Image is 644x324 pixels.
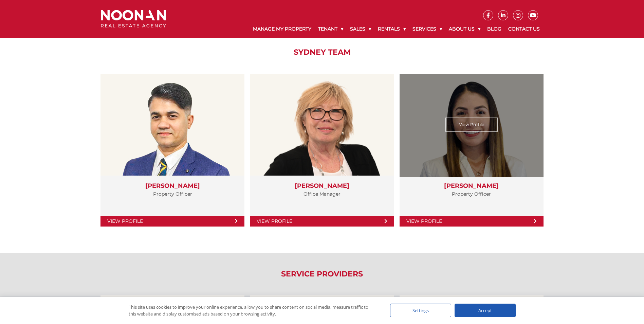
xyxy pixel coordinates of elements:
p: Office Manager [257,190,387,198]
a: Manage My Property [250,20,315,38]
img: Noonan Real Estate Agency [101,10,166,28]
a: Tenant [315,20,347,38]
div: This site uses cookies to improve your online experience, allow you to share content on social me... [129,304,376,317]
a: Services [409,20,445,38]
h2: Sydney Team [96,48,548,57]
a: Blog [484,20,505,38]
a: View Profile [100,216,244,227]
h3: [PERSON_NAME] [257,182,387,190]
a: View Profile [445,118,498,131]
div: Settings [390,304,451,317]
a: View Profile [400,216,544,227]
p: Property Officer [406,190,537,198]
a: Contact Us [505,20,543,38]
a: Rentals [374,20,409,38]
h2: Service Providers [96,270,548,278]
a: Sales [347,20,374,38]
h3: [PERSON_NAME] [107,182,238,190]
p: Property Officer [107,190,238,198]
div: Accept [455,304,516,317]
a: View Profile [250,216,394,227]
h3: [PERSON_NAME] [406,182,537,190]
a: About Us [445,20,484,38]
